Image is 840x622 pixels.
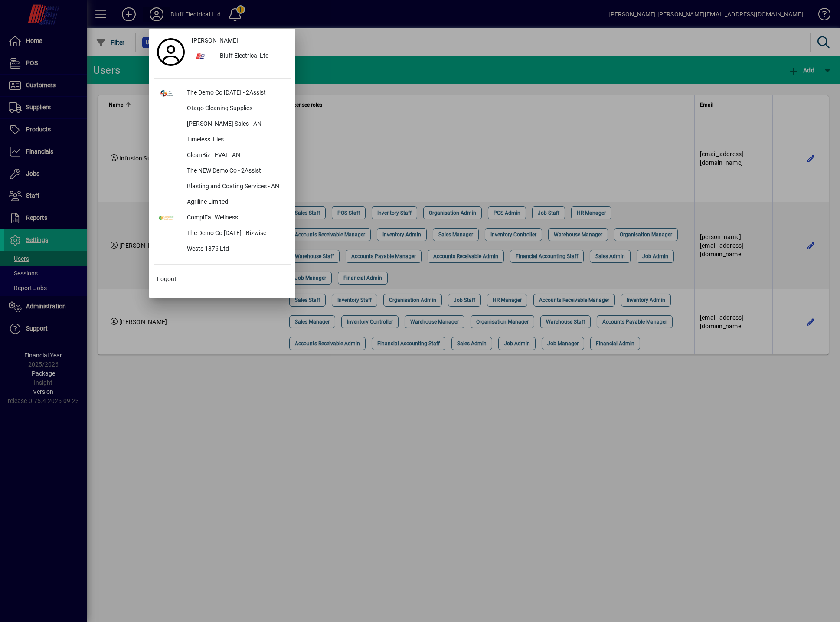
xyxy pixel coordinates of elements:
[180,226,291,242] div: The Demo Co [DATE] - Bizwise
[154,148,291,164] button: CleanBiz - EVAL -AN
[180,164,291,179] div: The NEW Demo Co - 2Assist
[180,148,291,164] div: CleanBiz - EVAL -AN
[154,44,188,60] a: Profile
[180,210,291,226] div: ComplEat Wellness
[154,226,291,242] button: The Demo Co [DATE] - Bizwise
[180,179,291,195] div: Blasting and Coating Services - AN
[213,49,291,64] div: Bluff Electrical Ltd
[180,117,291,132] div: [PERSON_NAME] Sales - AN
[188,49,291,64] button: Bluff Electrical Ltd
[188,33,291,49] a: [PERSON_NAME]
[180,101,291,117] div: Otago Cleaning Supplies
[154,242,291,257] button: Wests 1876 Ltd
[154,210,291,226] button: ComplEat Wellness
[154,164,291,179] button: The NEW Demo Co - 2Assist
[157,275,176,284] span: Logout
[154,117,291,132] button: [PERSON_NAME] Sales - AN
[192,36,238,45] span: [PERSON_NAME]
[154,195,291,210] button: Agriline Limited
[180,242,291,257] div: Wests 1876 Ltd
[154,85,291,101] button: The Demo Co [DATE] - 2Assist
[180,195,291,210] div: Agriline Limited
[154,101,291,117] button: Otago Cleaning Supplies
[180,132,291,148] div: Timeless Tiles
[154,272,291,287] button: Logout
[154,132,291,148] button: Timeless Tiles
[154,179,291,195] button: Blasting and Coating Services - AN
[180,85,291,101] div: The Demo Co [DATE] - 2Assist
